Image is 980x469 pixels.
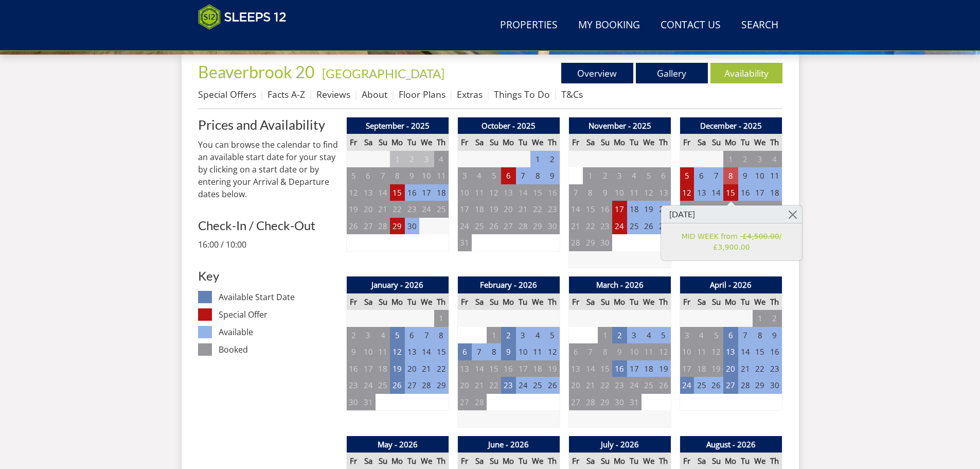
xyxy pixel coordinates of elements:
[361,167,375,184] td: 6
[390,293,404,310] th: Mo
[487,167,501,184] td: 5
[568,360,583,377] td: 13
[568,343,583,360] td: 6
[530,343,545,360] td: 11
[680,343,694,360] td: 10
[568,293,583,310] th: Fr
[405,134,419,151] th: Tu
[198,62,318,82] a: Beaverbrook 20
[405,343,419,360] td: 13
[487,360,501,377] td: 15
[472,218,486,235] td: 25
[598,293,612,310] th: Su
[501,293,515,310] th: Mo
[472,184,486,201] td: 11
[545,134,560,151] th: Th
[694,343,708,360] td: 11
[361,134,375,151] th: Sa
[193,36,301,45] iframe: Customer reviews powered by Trustpilot
[753,343,767,360] td: 15
[738,167,753,184] td: 9
[545,343,560,360] td: 12
[568,184,583,201] td: 7
[198,269,338,283] h3: Key
[568,234,583,251] td: 28
[361,218,375,235] td: 27
[487,293,501,310] th: Su
[583,134,597,151] th: Sa
[198,238,338,251] p: 16:00 / 10:00
[376,377,390,394] td: 25
[501,201,515,218] td: 20
[390,343,404,360] td: 12
[434,343,449,360] td: 15
[642,343,656,360] td: 11
[723,201,738,218] td: 22
[598,184,612,201] td: 9
[583,343,597,360] td: 7
[738,134,753,151] th: Tu
[612,201,627,218] td: 17
[346,343,361,360] td: 9
[516,327,530,344] td: 3
[457,117,560,134] th: October - 2025
[583,234,597,251] td: 29
[530,151,545,168] td: 1
[583,218,597,235] td: 22
[680,117,782,134] th: December - 2025
[434,360,449,377] td: 22
[346,377,361,394] td: 23
[198,117,338,132] a: Prices and Availability
[501,360,515,377] td: 16
[516,134,530,151] th: Tu
[361,360,375,377] td: 17
[680,293,694,310] th: Fr
[376,167,390,184] td: 7
[642,218,656,235] td: 26
[668,231,795,253] a: MID WEEK from -£4,500.00/ £3,900.00
[219,291,337,303] dd: Available Start Date
[361,327,375,344] td: 3
[561,63,633,83] a: Overview
[642,360,656,377] td: 18
[723,184,738,201] td: 15
[545,184,560,201] td: 16
[322,66,444,81] a: [GEOGRAPHIC_DATA]
[738,327,753,344] td: 7
[501,327,515,344] td: 2
[709,343,723,360] td: 12
[768,134,782,151] th: Th
[612,218,627,235] td: 24
[768,360,782,377] td: 23
[598,327,612,344] td: 1
[361,343,375,360] td: 10
[501,184,515,201] td: 13
[709,134,723,151] th: Su
[612,343,627,360] td: 9
[457,167,472,184] td: 3
[680,167,694,184] td: 5
[516,167,530,184] td: 7
[376,134,390,151] th: Su
[768,201,782,218] td: 25
[390,184,404,201] td: 15
[419,167,434,184] td: 10
[709,167,723,184] td: 7
[710,63,782,83] a: Availability
[598,234,612,251] td: 30
[598,218,612,235] td: 23
[656,218,671,235] td: 27
[501,343,515,360] td: 9
[376,201,390,218] td: 21
[694,167,708,184] td: 6
[753,201,767,218] td: 24
[457,276,560,293] th: February - 2026
[405,167,419,184] td: 9
[656,293,671,310] th: Th
[530,134,545,151] th: We
[612,184,627,201] td: 10
[568,134,583,151] th: Fr
[346,293,361,310] th: Fr
[738,360,753,377] td: 21
[376,343,390,360] td: 11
